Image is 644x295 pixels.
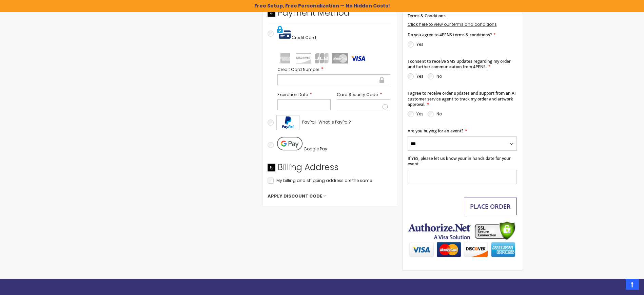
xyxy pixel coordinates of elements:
span: I consent to receive SMS updates regarding my order and further communication from 4PENS. [408,58,511,70]
a: Click here to view our terms and conditions [408,21,497,27]
span: If YES, please let us know your in hands date for your event [408,155,511,167]
div: Secure transaction [379,76,385,84]
span: My billing and shipping address are the same [276,178,372,183]
label: Yes [416,41,424,47]
span: Apply Discount Code [268,193,322,199]
a: What is PayPal? [318,118,351,126]
img: discover [296,53,311,63]
img: Pay with credit card [277,25,291,39]
span: PayPal [302,119,316,125]
span: Google Pay [304,146,327,152]
img: visa [351,53,366,63]
img: amex [277,53,293,63]
span: What is PayPal? [318,119,351,125]
img: mastercard [332,53,348,63]
button: Place Order [464,198,517,215]
span: Terms & Conditions [408,13,446,19]
label: Expiration Date [277,91,331,98]
div: Payment Method [268,7,392,22]
label: Credit Card Number [277,66,390,73]
img: Pay with Google Pay [277,137,303,150]
span: I agree to receive order updates and support from an AI customer service agent to track my order ... [408,90,516,107]
img: Acceptance Mark [276,115,299,130]
span: Are you buying for an event? [408,128,463,134]
label: Yes [416,73,424,79]
span: Do you agree to 4PENS terms & conditions? [408,32,492,38]
label: Card Security Code [337,91,390,98]
span: Place Order [470,202,511,210]
iframe: Google Customer Reviews [588,277,644,295]
label: No [436,111,442,117]
span: Credit Card [292,35,316,40]
img: jcb [314,53,330,63]
div: Billing Address [268,162,392,177]
label: Yes [416,111,424,117]
label: No [436,73,442,79]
